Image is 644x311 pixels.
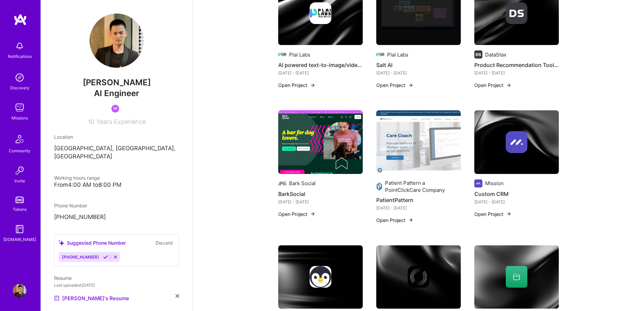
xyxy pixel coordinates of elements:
img: bell [13,39,26,53]
img: teamwork [13,101,26,114]
span: Working hours range [54,175,100,181]
p: [PHONE_NUMBER] [54,213,179,221]
button: Open Project [278,82,315,89]
div: [DATE] - [DATE] [474,198,559,205]
button: Open Project [376,82,413,89]
img: Company logo [376,182,382,191]
div: Plai Labs [387,51,408,58]
div: [DATE] - [DATE] [376,69,461,76]
i: Accept [103,254,108,260]
i: Reject [113,254,118,260]
img: Invite [13,164,26,177]
img: Resume [54,295,59,301]
div: DataStax [485,51,506,58]
span: 10 [88,118,94,125]
span: Phone Number [54,203,87,208]
img: Company logo [474,50,482,59]
img: discovery [13,71,26,84]
div: Missions [11,114,28,121]
div: Tokens [13,206,27,213]
h4: Salt AI [376,61,461,69]
i: icon SuggestedTeams [58,240,64,246]
h4: PatientPattern [376,196,461,204]
div: From 4:00 AM to 8:00 PM [54,181,179,188]
img: Company logo [506,131,527,153]
button: Open Project [278,210,315,218]
img: Company logo [278,179,286,187]
img: arrow-right [310,83,315,88]
img: logo [14,14,27,26]
button: Open Project [474,210,511,218]
div: Location [54,133,179,140]
img: Company logo [506,2,527,24]
span: Resume [54,275,72,281]
i: icon Close [175,294,179,298]
img: arrow-right [408,83,413,88]
div: Plai Labs [289,51,310,58]
img: Company logo [376,50,384,59]
a: User Avatar [11,284,28,297]
div: Community [9,147,30,154]
button: Discard [153,239,175,247]
span: AI Engineer [94,88,139,98]
img: User Avatar [90,14,144,68]
img: cover [474,110,559,174]
div: Notifications [8,53,32,60]
div: [DATE] - [DATE] [278,69,363,76]
img: User Avatar [13,284,26,297]
img: Company logo [474,179,482,187]
div: Invite [15,177,25,184]
p: [GEOGRAPHIC_DATA], [GEOGRAPHIC_DATA], [GEOGRAPHIC_DATA] [54,145,179,161]
div: Suggested Phone Number [58,239,126,246]
img: cover [376,245,461,309]
img: Company logo [408,266,429,288]
img: Company logo [278,50,286,59]
div: [DATE] - [DATE] [278,198,363,205]
img: PatientPattern [376,110,461,174]
div: Patient Pattern a PointClickCare Company [385,179,461,194]
img: cover [474,245,559,309]
span: [PERSON_NAME] [54,77,179,88]
img: Been on Mission [111,105,119,113]
img: arrow-right [310,211,315,217]
img: Company logo [310,2,331,24]
img: BarkSocial [278,110,363,174]
div: Discovery [10,84,29,91]
img: arrow-right [506,211,511,217]
div: [DOMAIN_NAME] [3,236,36,243]
div: [DATE] - [DATE] [474,69,559,76]
div: [DATE] - [DATE] [376,204,461,212]
img: tokens [16,197,24,203]
img: cover [278,245,363,309]
h4: Custom CRM [474,190,559,198]
button: Open Project [376,217,413,224]
img: arrow-right [408,217,413,223]
img: Community [11,131,28,147]
a: [PERSON_NAME]'s Resume [54,294,129,302]
img: guide book [13,222,26,236]
span: [PHONE_NUMBER] [62,254,99,260]
div: Mission [485,180,504,187]
div: Bark Social [289,180,316,187]
h4: AI powered text-to-image/video generator [278,61,363,69]
h4: BarkSocial [278,190,363,198]
span: Years Experience [96,118,146,125]
img: arrow-right [506,83,511,88]
button: Open Project [474,82,511,89]
div: Last uploaded: [DATE] [54,282,179,289]
h4: Product Recommendation Tool(LangChain, LLM, RAG) [474,61,559,69]
img: Company logo [310,266,331,288]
